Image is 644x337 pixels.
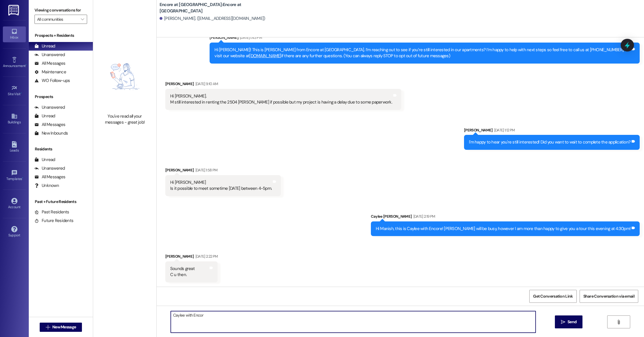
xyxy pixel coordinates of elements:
div: Unknown [34,183,59,189]
i:  [561,320,565,324]
div: All Messages [34,60,65,66]
div: [PERSON_NAME] [165,81,401,89]
i:  [616,320,621,324]
div: Past Residents [34,209,69,215]
div: [PERSON_NAME]. ([EMAIL_ADDRESS][DOMAIN_NAME]) [160,16,265,22]
div: [DATE] 2:22 PM [194,253,218,259]
a: Leads [3,139,26,155]
span: • [22,176,23,180]
div: Hi [PERSON_NAME]. M still interested in renting the 2504 [PERSON_NAME] if possible but my project... [170,93,392,106]
a: [DOMAIN_NAME] [249,53,281,59]
div: WO Follow-ups [34,78,70,84]
a: Account [3,196,26,212]
div: You've read all your messages - great job! [99,113,150,126]
span: • [21,91,22,95]
button: Send [555,315,583,328]
span: Send [568,319,576,325]
button: New Message [40,323,82,332]
div: Hi [PERSON_NAME]! This is [PERSON_NAME] from Encore at [GEOGRAPHIC_DATA]. I’m reaching out to see... [214,47,630,59]
div: Caylee [PERSON_NAME] [371,213,640,221]
img: ResiDesk Logo [8,5,20,16]
div: Unread [34,157,55,163]
div: [PERSON_NAME] [165,253,218,261]
div: [DATE] 1:12 PM [493,127,515,133]
div: Prospects [29,94,93,100]
span: Share Conversation via email [583,293,635,299]
button: Get Conversation Link [529,290,576,303]
img: empty-state [99,43,150,110]
div: [DATE] 2:19 PM [412,213,435,219]
i:  [81,17,84,22]
div: [PERSON_NAME] [464,127,640,135]
div: Unanswered [34,52,65,58]
div: Hi [PERSON_NAME] Is it possible to meet sometime [DATE] between 4-5pm. [170,179,272,192]
label: Viewing conversations for [34,6,87,15]
a: Templates • [3,168,26,183]
input: All communities [37,15,78,24]
a: Site Visit • [3,83,26,99]
a: Support [3,224,26,240]
a: Buildings [3,111,26,127]
span: • [26,63,26,67]
div: Past + Future Residents [29,199,93,205]
div: Unanswered [34,104,65,110]
div: Maintenance [34,69,66,75]
span: New Message [52,324,76,330]
textarea: Caylee with Encor [171,311,536,333]
div: All Messages [34,174,65,180]
button: Share Conversation via email [580,290,638,303]
div: New Inbounds [34,130,68,136]
div: [PERSON_NAME] [210,35,640,43]
div: [DATE] 9:10 AM [194,81,218,87]
div: Residents [29,146,93,152]
div: Future Residents [34,218,73,224]
div: Prospects + Residents [29,32,93,39]
span: Get Conversation Link [533,293,573,299]
div: Unread [34,113,55,119]
div: [PERSON_NAME] [165,167,281,175]
a: Inbox [3,26,26,42]
div: I'm happy to hear you're still interested! Did you want to wait to complete the application? [469,139,630,145]
div: [DATE] 1:58 PM [194,167,218,173]
div: [DATE] 1:43 PM [238,35,262,41]
div: Unread [34,43,55,49]
div: Sounds great C u then. [170,266,195,278]
div: All Messages [34,122,65,128]
i:  [46,325,50,330]
div: Hi Manish, this is Caylee with Encore! [PERSON_NAME] will be busy, however I am more than happy t... [376,226,631,232]
div: Unanswered [34,165,65,171]
b: Encore at [GEOGRAPHIC_DATA]: Encore at [GEOGRAPHIC_DATA] [160,2,275,14]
